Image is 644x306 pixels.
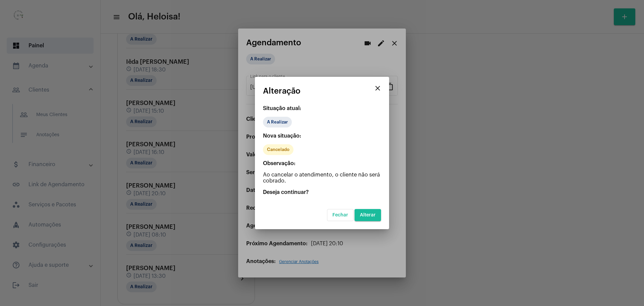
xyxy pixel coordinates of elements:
[355,209,381,221] button: Alterar
[263,144,293,155] mat-chip: Cancelado
[263,133,381,139] p: Nova situação:
[327,209,354,221] button: Fechar
[263,172,381,184] p: Ao cancelar o atendimento, o cliente não será cobrado.
[374,84,382,92] mat-icon: close
[263,160,381,166] p: Observação:
[263,105,381,111] p: Situação atual:
[332,213,348,217] span: Fechar
[263,87,301,95] span: Alteração
[263,189,381,195] p: Deseja continuar?
[360,213,376,217] span: Alterar
[263,117,292,127] mat-chip: A Realizar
